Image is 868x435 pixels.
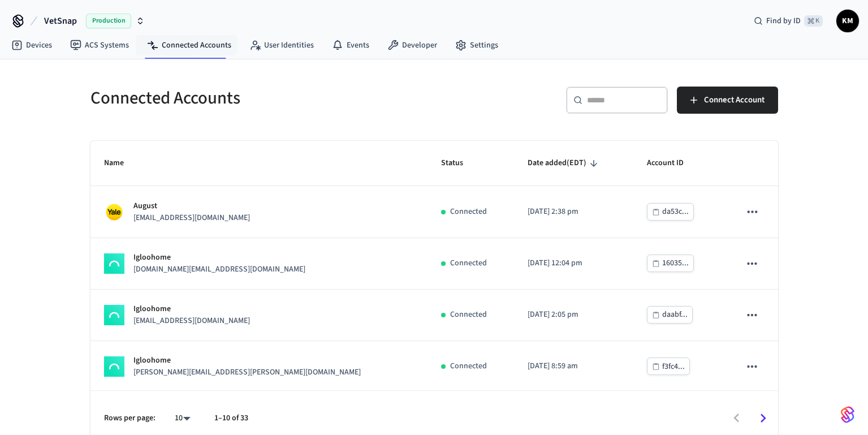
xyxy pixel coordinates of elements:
img: SeamLogoGradient.69752ec5.svg [841,406,854,424]
button: daabf... [647,306,693,324]
span: Account ID [647,154,698,172]
a: Connected Accounts [138,35,240,55]
div: f3fc4... [662,360,685,374]
button: da53c... [647,203,694,221]
img: igloohome_logo [104,253,124,274]
span: Date added(EDT) [528,154,601,172]
p: August [133,200,250,212]
span: Find by ID [766,15,801,27]
p: [EMAIL_ADDRESS][DOMAIN_NAME] [133,212,250,224]
span: Status [441,154,478,172]
button: Connect Account [677,87,778,114]
a: Events [323,35,378,55]
p: 1–10 of 33 [214,412,248,424]
button: KM [836,10,859,32]
a: Settings [446,35,507,55]
img: igloohome_logo [104,356,124,377]
p: Connected [450,206,487,218]
p: Connected [450,309,487,321]
div: 10 [169,410,196,427]
p: [EMAIL_ADDRESS][DOMAIN_NAME] [133,315,250,327]
p: [DATE] 2:38 pm [528,206,620,218]
a: User Identities [240,35,323,55]
p: Igloohome [133,252,305,264]
img: igloohome_logo [104,305,124,325]
p: [DATE] 2:05 pm [528,309,620,321]
a: Devices [2,35,61,55]
div: 16035... [662,256,689,270]
p: [PERSON_NAME][EMAIL_ADDRESS][PERSON_NAME][DOMAIN_NAME] [133,367,361,378]
div: Find by ID⌘ K [745,11,832,31]
img: Yale Logo, Square [104,202,124,222]
button: 16035... [647,255,694,272]
h5: Connected Accounts [90,87,427,110]
p: [DOMAIN_NAME][EMAIL_ADDRESS][DOMAIN_NAME] [133,264,305,275]
p: [DATE] 12:04 pm [528,257,620,269]
p: Connected [450,257,487,269]
p: [DATE] 8:59 am [528,360,620,372]
button: f3fc4... [647,358,690,375]
span: Connect Account [704,93,765,107]
p: Igloohome [133,355,361,367]
span: KM [837,11,858,31]
span: Production [86,14,131,28]
p: Connected [450,360,487,372]
div: daabf... [662,308,688,322]
span: VetSnap [44,14,77,28]
p: Rows per page: [104,412,156,424]
div: da53c... [662,205,689,219]
button: Go to next page [750,405,776,432]
a: Developer [378,35,446,55]
span: Name [104,154,139,172]
span: ⌘ K [804,15,823,27]
a: ACS Systems [61,35,138,55]
p: Igloohome [133,303,250,315]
